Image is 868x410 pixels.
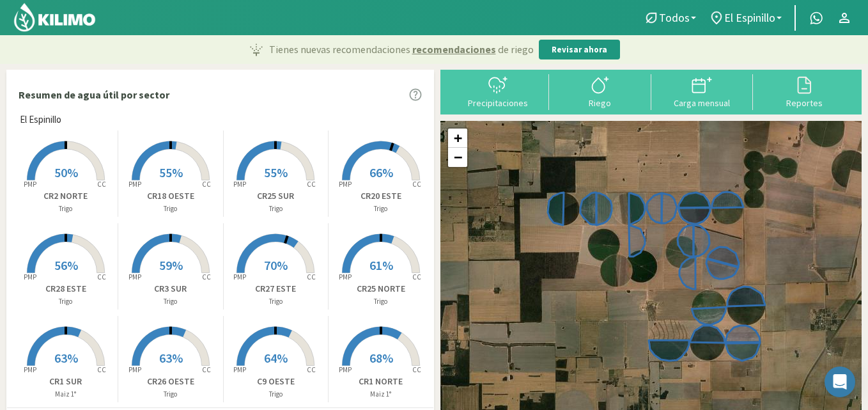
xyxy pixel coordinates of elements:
[549,74,651,108] button: Riego
[224,296,328,307] p: Trigo
[369,257,393,273] span: 61%
[264,257,288,273] span: 70%
[552,43,607,56] p: Revisar ahora
[202,180,211,189] tspan: CC
[159,164,183,180] span: 55%
[118,375,222,388] p: CR26 OESTE
[448,129,467,148] a: Zoom in
[97,180,106,189] tspan: CC
[13,389,118,400] p: Maiz 1°
[659,11,690,24] span: Todos
[412,272,421,281] tspan: CC
[757,99,851,107] div: Reportes
[54,257,78,273] span: 56%
[329,389,433,400] p: Maiz 1°
[412,42,496,57] span: recomendaciones
[655,99,750,107] div: Carga mensual
[159,350,183,366] span: 63%
[20,113,61,127] span: El Espinillo
[753,74,855,108] button: Reportes
[202,365,211,374] tspan: CC
[224,189,328,203] p: CR25 SUR
[339,272,352,281] tspan: PMP
[339,365,352,374] tspan: PMP
[447,74,549,108] button: Precipitaciones
[412,180,421,189] tspan: CC
[329,375,433,388] p: CR1 NORTE
[539,40,620,60] button: Revisar ahora
[553,99,647,107] div: Riego
[23,272,36,281] tspan: PMP
[329,189,433,203] p: CR20 ESTE
[307,365,316,374] tspan: CC
[448,148,467,167] a: Zoom out
[339,180,352,189] tspan: PMP
[128,272,141,281] tspan: PMP
[307,180,316,189] tspan: CC
[329,296,433,307] p: Trigo
[13,296,118,307] p: Trigo
[724,11,775,24] span: El Espinillo
[369,164,393,180] span: 66%
[233,180,246,189] tspan: PMP
[54,164,78,180] span: 50%
[233,365,246,374] tspan: PMP
[412,365,421,374] tspan: CC
[202,272,211,281] tspan: CC
[233,272,246,281] tspan: PMP
[13,282,118,296] p: CR28 ESTE
[23,180,36,189] tspan: PMP
[19,87,169,102] p: Resumen de agua útil por sector
[224,203,328,214] p: Trigo
[128,365,141,374] tspan: PMP
[118,189,222,203] p: CR18 OESTE
[498,42,534,57] span: de riego
[118,282,222,296] p: CR3 SUR
[118,389,222,400] p: Trigo
[264,164,288,180] span: 55%
[451,99,545,107] div: Precipitaciones
[97,365,106,374] tspan: CC
[329,282,433,296] p: CR25 NORTE
[118,203,222,214] p: Trigo
[13,189,118,203] p: CR2 NORTE
[825,367,855,397] div: Open Intercom Messenger
[13,2,97,33] img: Kilimo
[369,350,393,366] span: 68%
[97,272,106,281] tspan: CC
[224,375,328,388] p: C9 OESTE
[23,365,36,374] tspan: PMP
[159,257,183,273] span: 59%
[13,203,118,214] p: Trigo
[224,389,328,400] p: Trigo
[269,42,534,57] p: Tienes nuevas recomendaciones
[13,375,118,388] p: CR1 SUR
[329,203,433,214] p: Trigo
[128,180,141,189] tspan: PMP
[118,296,222,307] p: Trigo
[651,74,754,108] button: Carga mensual
[264,350,288,366] span: 64%
[54,350,78,366] span: 63%
[224,282,328,296] p: CR27 ESTE
[307,272,316,281] tspan: CC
